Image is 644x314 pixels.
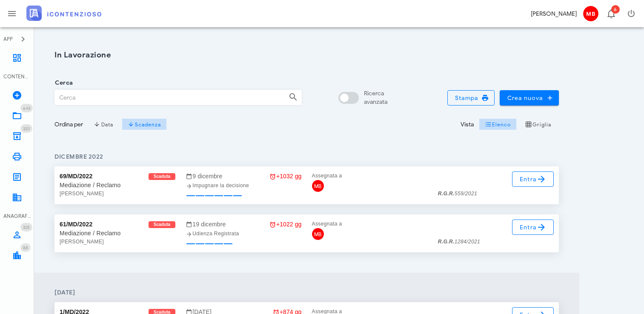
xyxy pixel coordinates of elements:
[364,89,387,106] div: Ricerca avanzata
[55,90,282,105] input: Cerca
[519,174,547,184] span: Entra
[512,220,554,235] a: Entra
[519,222,547,232] span: Entra
[94,121,113,128] span: Data
[3,212,31,220] div: ANAGRAFICA
[580,3,601,24] button: MB
[20,104,33,112] span: Distintivo
[60,171,92,181] div: 69/MD/2022
[601,3,621,24] button: Distintivo
[154,221,171,228] span: Scaduta
[479,118,516,130] button: Elenco
[507,94,552,102] span: Crea nuova
[611,5,620,14] span: Distintivo
[512,171,554,187] a: Entra
[525,121,552,128] span: Griglia
[269,171,302,181] div: +1032 gg
[60,181,175,189] div: Mediazione / Reclamo
[531,9,577,18] div: [PERSON_NAME]
[312,220,428,228] div: Assegnata a
[186,229,301,238] div: Udienza Registrata
[500,90,559,106] button: Crea nuova
[88,118,119,130] button: Data
[186,181,301,190] div: Impugnare la decisione
[3,73,31,80] div: CONTENZIOSO
[122,118,167,130] button: Scadenza
[438,189,477,198] div: 559/2021
[20,223,32,231] span: Distintivo
[52,79,73,87] label: Cerca
[438,237,480,246] div: 1284/2021
[455,94,488,102] span: Stampa
[312,171,428,180] div: Assegnata a
[20,243,31,252] span: Distintivo
[54,120,83,129] div: Ordina per
[186,220,301,229] div: 19 dicembre
[60,229,175,237] div: Mediazione / Reclamo
[23,126,30,131] span: 320
[461,120,474,129] div: Vista
[23,245,28,251] span: 88
[128,121,161,128] span: Scadenza
[269,220,302,229] div: +1022 gg
[60,189,175,198] div: [PERSON_NAME]
[312,180,324,192] span: MB
[485,121,511,128] span: Elenco
[54,288,559,297] h4: [DATE]
[23,225,30,230] span: 325
[438,239,455,245] strong: R.G.R.
[447,90,495,106] button: Stampa
[54,152,559,161] h4: dicembre 2022
[26,6,101,21] img: logo-text-2x.png
[60,237,175,246] div: [PERSON_NAME]
[312,228,324,240] span: MB
[54,49,559,61] h1: In Lavorazione
[20,124,32,133] span: Distintivo
[60,220,92,229] div: 61/MD/2022
[583,6,598,21] span: MB
[438,191,455,197] strong: R.G.R.
[520,118,557,130] button: Griglia
[154,173,171,180] span: Scaduta
[186,171,301,181] div: 9 dicembre
[23,106,30,111] span: 643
